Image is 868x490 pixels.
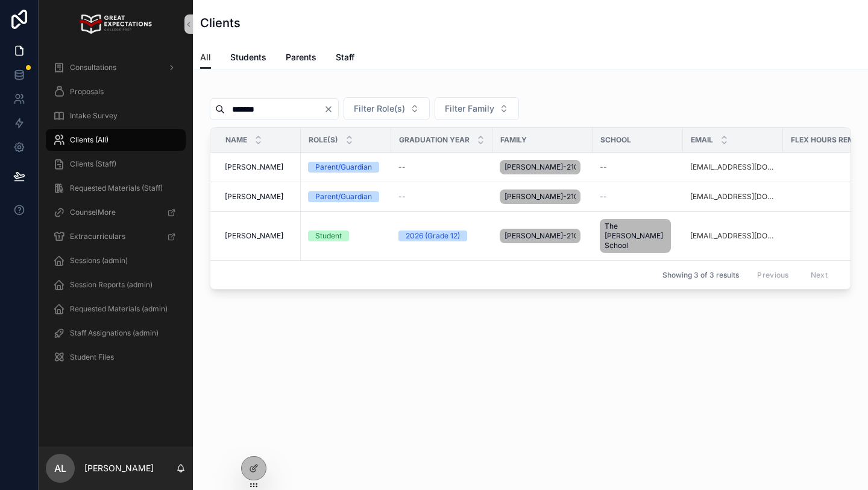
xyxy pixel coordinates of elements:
span: Filter Family [445,103,494,115]
p: [PERSON_NAME] [84,462,154,474]
a: Parent/Guardian [308,191,384,202]
a: Students [230,46,266,71]
a: 2026 (Grade 12) [398,231,485,241]
div: Parent/Guardian [315,191,372,202]
a: [EMAIL_ADDRESS][DOMAIN_NAME] [690,231,776,241]
span: Staff Assignations (admin) [70,328,159,338]
a: [PERSON_NAME] [225,162,294,172]
span: Parents [286,51,316,63]
span: Extracurriculars [70,232,125,241]
span: CounselMore [70,208,116,217]
a: [EMAIL_ADDRESS][DOMAIN_NAME] [690,192,776,202]
a: Consultations [46,57,186,78]
a: -- [398,192,485,202]
a: [PERSON_NAME] [225,231,294,241]
span: Students [230,51,266,63]
span: Session Reports (admin) [70,280,153,290]
a: Parents [286,46,316,71]
a: [PERSON_NAME]-210 [500,187,585,206]
span: Showing 3 of 3 results [662,270,739,280]
span: Name [225,135,247,145]
span: [PERSON_NAME] [225,231,283,241]
button: Select Button [435,97,519,120]
span: -- [398,162,406,172]
span: -- [600,192,607,202]
span: Clients (All) [70,135,108,145]
span: [PERSON_NAME]-210 [505,192,576,202]
span: Role(s) [309,135,338,145]
a: -- [600,192,676,202]
a: Session Reports (admin) [46,274,186,296]
a: The [PERSON_NAME] School [600,217,676,255]
span: Email [691,135,713,145]
span: [PERSON_NAME]-210 [505,162,576,172]
a: Student Files [46,346,186,368]
div: 2026 (Grade 12) [406,231,460,241]
a: Requested Materials (admin) [46,298,186,320]
a: [PERSON_NAME]-210 [500,157,585,177]
a: Clients (All) [46,129,186,151]
span: -- [398,192,406,202]
span: AL [54,461,66,476]
span: Sessions (admin) [70,256,128,266]
span: All [200,51,211,63]
div: scrollable content [39,48,193,384]
span: Staff [336,51,354,63]
a: Extracurriculars [46,226,186,247]
span: Requested Materials (admin) [70,304,168,314]
h1: Clients [200,14,241,31]
span: Intake Survey [70,111,118,121]
a: Clients (Staff) [46,153,186,175]
div: Student [315,231,342,241]
span: Requested Materials (Staff) [70,183,163,193]
button: Clear [324,104,338,114]
a: -- [600,162,676,172]
span: [PERSON_NAME]-210 [505,231,576,241]
a: [EMAIL_ADDRESS][DOMAIN_NAME] [690,162,776,172]
span: Proposals [70,87,104,97]
button: Select Button [344,97,430,120]
a: Staff Assignations (admin) [46,322,186,344]
div: Parent/Guardian [315,162,372,173]
img: App logo [80,14,151,34]
span: Consultations [70,63,116,72]
span: Filter Role(s) [354,103,405,115]
a: Proposals [46,81,186,103]
a: All [200,46,211,69]
a: Parent/Guardian [308,162,384,173]
a: [PERSON_NAME] [225,192,294,202]
span: -- [600,162,607,172]
span: [PERSON_NAME] [225,162,283,172]
a: Intake Survey [46,105,186,127]
span: Student Files [70,352,114,362]
span: [PERSON_NAME] [225,192,283,202]
a: Student [308,231,384,241]
a: Staff [336,46,354,71]
a: CounselMore [46,202,186,223]
a: Requested Materials (Staff) [46,177,186,199]
span: Graduation Year [399,135,470,145]
a: -- [398,162,485,172]
a: [PERSON_NAME]-210 [500,226,585,246]
span: School [600,135,631,145]
span: The [PERSON_NAME] School [605,221,666,250]
span: Family [500,135,527,145]
span: Clients (Staff) [70,159,116,169]
a: Sessions (admin) [46,250,186,272]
